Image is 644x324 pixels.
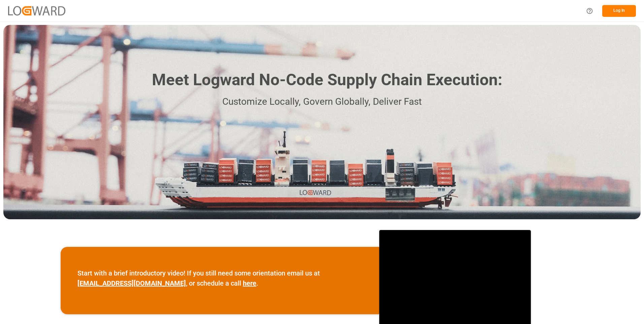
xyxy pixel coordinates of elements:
[77,279,186,287] a: [EMAIL_ADDRESS][DOMAIN_NAME]
[152,68,502,92] h1: Meet Logward No-Code Supply Chain Execution:
[8,6,65,15] img: Logward_new_orange.png
[602,5,636,17] button: Log In
[243,279,256,287] a: here
[142,94,502,109] p: Customize Locally, Govern Globally, Deliver Fast
[582,3,597,19] button: Help Center
[77,268,362,288] p: Start with a brief introductory video! If you still need some orientation email us at , or schedu...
